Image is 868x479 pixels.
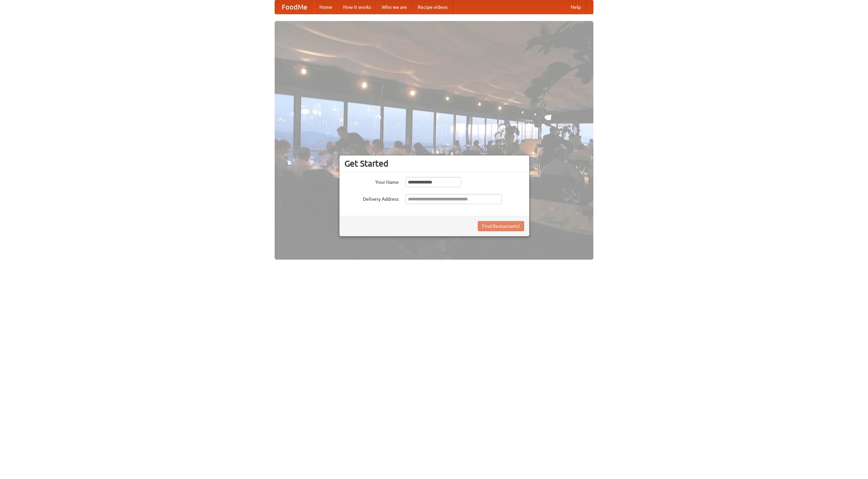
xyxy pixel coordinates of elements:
a: Home [314,0,338,14]
label: Your Name [344,177,399,186]
h3: Get Started [344,158,524,169]
a: How it works [338,0,376,14]
a: FoodMe [275,0,314,14]
a: Recipe videos [412,0,453,14]
a: Who we are [376,0,412,14]
button: Find Restaurants! [478,221,524,231]
label: Delivery Address [344,194,399,202]
a: Help [565,0,586,14]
